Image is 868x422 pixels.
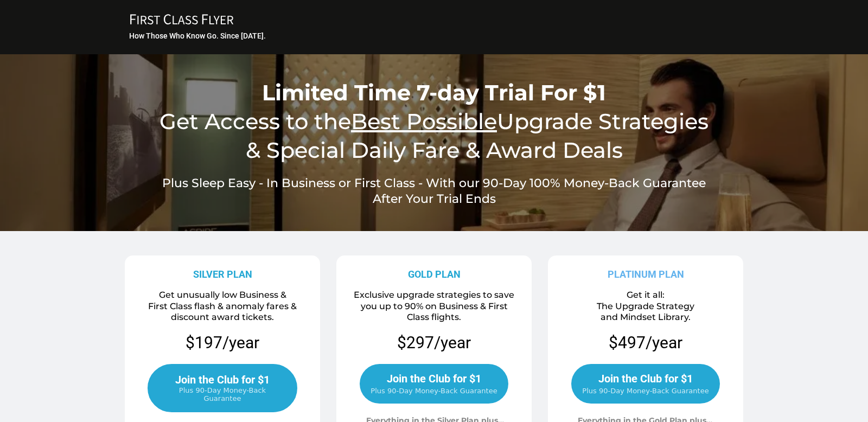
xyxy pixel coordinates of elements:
p: $197/year [129,332,316,353]
a: Join the Club for $1 Plus 90-Day Money-Back Guarantee [360,364,508,404]
span: & Special Daily Fare & Award Deals [246,137,623,163]
span: The Upgrade Strategy [597,301,694,311]
span: Get it all: [627,290,665,300]
u: Best Possible [351,108,497,135]
strong: SILVER PLAN [193,268,252,280]
span: Join the Club for $1 [598,372,693,385]
span: Get unusually low Business & [159,290,286,300]
a: Join the Club for $1 Plus 90-Day Money-Back Guarantee [571,364,719,404]
strong: PLATINUM PLAN [608,268,684,280]
span: After Your Trial Ends [373,191,496,206]
span: Join the Club for $1 [387,372,481,385]
span: Plus 90-Day Money-Back Guarantee [159,386,285,402]
strong: GOLD PLAN [408,268,461,280]
span: Plus 90-Day Money-Back Guarantee [582,387,709,395]
span: and Mindset Library. [601,312,691,322]
span: Get Access to the Upgrade Strategies [159,108,709,135]
span: First Class flash & anomaly fares & discount award tickets. [148,301,297,323]
p: $497/year [609,332,682,353]
span: Exclusive upgrade strategies to save you up to 90% on Business & First Class flights. [354,290,514,323]
h3: How Those Who Know Go. Since [DATE]. [129,31,741,41]
span: Join the Club for $1 [175,373,270,386]
a: Join the Club for $1 Plus 90-Day Money-Back Guarantee [148,364,297,412]
span: Limited Time 7-day Trial For $1 [262,79,606,106]
p: $297/year [397,332,471,353]
span: Plus Sleep Easy - In Business or First Class - With our 90-Day 100% Money-Back Guarantee [162,176,706,190]
span: Plus 90-Day Money-Back Guarantee [371,387,497,395]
